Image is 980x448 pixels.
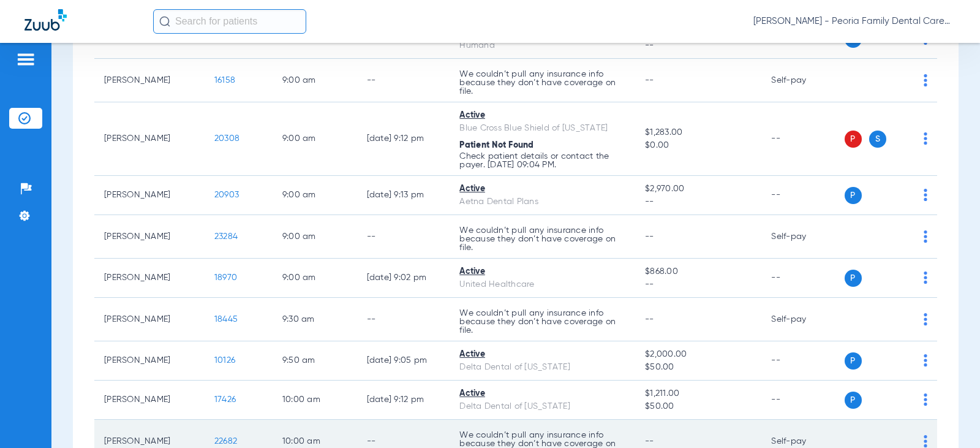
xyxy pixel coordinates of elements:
[94,215,205,259] td: [PERSON_NAME]
[869,131,886,148] span: S
[459,196,625,208] div: Aetna Dental Plans
[357,259,450,298] td: [DATE] 9:02 PM
[94,102,205,176] td: [PERSON_NAME]
[357,102,450,176] td: [DATE] 9:12 PM
[94,341,205,381] td: [PERSON_NAME]
[214,356,235,365] span: 10126
[924,393,927,406] img: group-dot-blue.svg
[459,122,625,135] div: Blue Cross Blue Shield of [US_STATE]
[94,59,205,102] td: [PERSON_NAME]
[459,309,625,335] p: We couldn’t pull any insurance info because they don’t have coverage on file.
[645,183,752,196] span: $2,970.00
[761,102,844,176] td: --
[459,39,625,52] div: Humana
[459,152,625,169] p: Check patient details or contact the payer. [DATE] 09:04 PM.
[273,298,357,341] td: 9:30 AM
[273,341,357,381] td: 9:50 AM
[214,191,239,199] span: 20903
[459,348,625,361] div: Active
[924,435,927,447] img: group-dot-blue.svg
[94,259,205,298] td: [PERSON_NAME]
[761,59,844,102] td: Self-pay
[645,39,752,52] span: --
[845,352,862,370] span: P
[16,52,36,67] img: hamburger-icon
[924,132,927,145] img: group-dot-blue.svg
[845,187,862,204] span: P
[153,9,306,34] input: Search for patients
[459,109,625,122] div: Active
[214,134,239,143] span: 20308
[645,265,752,278] span: $868.00
[761,215,844,259] td: Self-pay
[273,59,357,102] td: 9:00 AM
[357,381,450,420] td: [DATE] 9:12 PM
[357,176,450,215] td: [DATE] 9:13 PM
[94,381,205,420] td: [PERSON_NAME]
[645,196,752,208] span: --
[459,183,625,196] div: Active
[357,59,450,102] td: --
[357,341,450,381] td: [DATE] 9:05 PM
[753,15,956,28] span: [PERSON_NAME] - Peoria Family Dental Care
[214,437,237,446] span: 22682
[214,76,235,85] span: 16158
[761,298,844,341] td: Self-pay
[761,341,844,381] td: --
[273,215,357,259] td: 9:00 AM
[645,278,752,291] span: --
[459,70,625,96] p: We couldn’t pull any insurance info because they don’t have coverage on file.
[214,395,236,404] span: 17426
[214,232,238,241] span: 23284
[645,315,654,324] span: --
[214,315,238,324] span: 18445
[273,176,357,215] td: 9:00 AM
[214,273,237,282] span: 18970
[924,354,927,366] img: group-dot-blue.svg
[24,9,67,31] img: Zuub Logo
[273,102,357,176] td: 9:00 AM
[645,348,752,361] span: $2,000.00
[645,76,654,85] span: --
[459,265,625,278] div: Active
[94,176,205,215] td: [PERSON_NAME]
[459,226,625,252] p: We couldn’t pull any insurance info because they don’t have coverage on file.
[159,16,170,27] img: Search Icon
[761,381,844,420] td: --
[645,387,752,400] span: $1,211.00
[459,387,625,400] div: Active
[845,270,862,287] span: P
[357,215,450,259] td: --
[459,278,625,291] div: United Healthcare
[459,400,625,413] div: Delta Dental of [US_STATE]
[357,298,450,341] td: --
[924,271,927,284] img: group-dot-blue.svg
[924,74,927,86] img: group-dot-blue.svg
[645,361,752,374] span: $50.00
[645,400,752,413] span: $50.00
[845,131,862,148] span: P
[845,392,862,409] span: P
[645,126,752,139] span: $1,283.00
[94,298,205,341] td: [PERSON_NAME]
[761,259,844,298] td: --
[273,381,357,420] td: 10:00 AM
[273,259,357,298] td: 9:00 AM
[924,230,927,243] img: group-dot-blue.svg
[645,232,654,241] span: --
[924,189,927,201] img: group-dot-blue.svg
[645,139,752,152] span: $0.00
[645,437,654,446] span: --
[459,141,533,150] span: Patient Not Found
[459,361,625,374] div: Delta Dental of [US_STATE]
[761,176,844,215] td: --
[924,313,927,325] img: group-dot-blue.svg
